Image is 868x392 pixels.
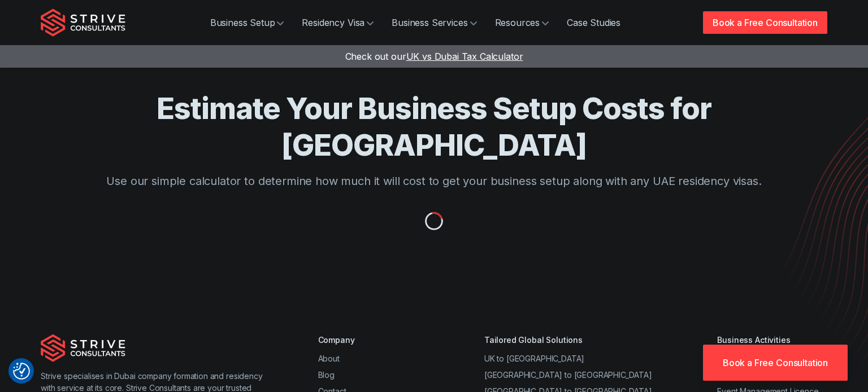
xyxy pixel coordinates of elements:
[486,11,558,34] a: Resources
[13,363,30,380] img: Revisit consent button
[318,334,419,346] div: Company
[293,11,383,34] a: Residency Visa
[484,370,652,380] a: [GEOGRAPHIC_DATA] to [GEOGRAPHIC_DATA]
[86,90,782,164] h1: Estimate Your Business Setup Costs for [GEOGRAPHIC_DATA]
[41,334,125,362] img: Strive Consultants
[484,354,584,363] a: UK to [GEOGRAPHIC_DATA]
[201,11,293,34] a: Business Setup
[406,51,523,62] span: UK vs Dubai Tax Calculator
[318,354,340,363] a: About
[383,11,485,34] a: Business Services
[717,334,827,346] div: Business Activities
[41,8,125,37] img: Strive Consultants
[703,11,827,34] a: Book a Free Consultation
[703,345,848,381] a: Book a Free Consultation
[86,173,782,190] p: Use our simple calculator to determine how much it will cost to get your business setup along wit...
[318,370,335,380] a: Blog
[345,51,523,62] a: Check out ourUK vs Dubai Tax Calculator
[13,363,30,380] button: Consent Preferences
[558,11,630,34] a: Case Studies
[484,334,652,346] div: Tailored Global Solutions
